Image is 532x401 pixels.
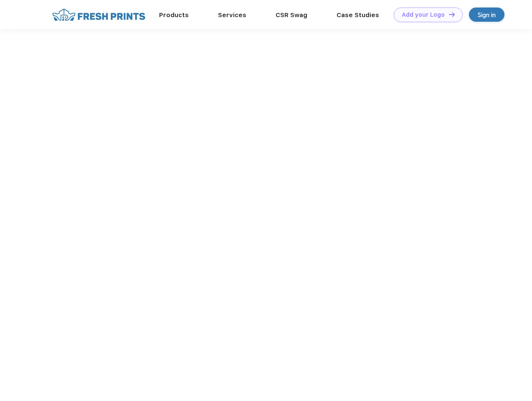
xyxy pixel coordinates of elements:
a: Products [159,11,189,19]
a: Sign in [469,8,504,22]
img: fo%20logo%202.webp [50,8,148,22]
div: Add your Logo [402,11,445,18]
img: DT [449,12,455,17]
div: Sign in [478,10,496,20]
a: Services [218,11,246,19]
a: CSR Swag [276,11,307,19]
